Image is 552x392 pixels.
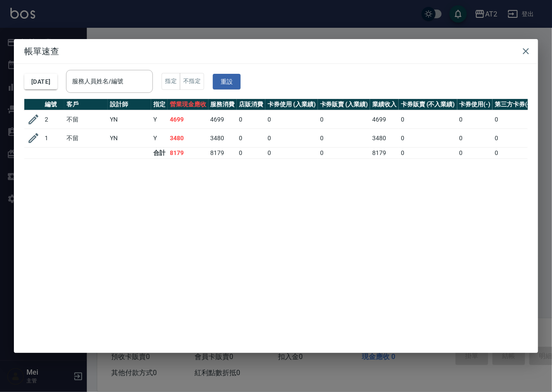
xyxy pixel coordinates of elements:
td: 0 [457,129,493,148]
th: 指定 [151,99,168,110]
th: 客戶 [64,99,108,110]
th: 卡券販賣 (不入業績) [399,99,457,110]
td: 8179 [208,148,237,159]
td: 不留 [64,110,108,129]
td: 0 [265,148,318,159]
th: 店販消費 [237,99,265,110]
td: 8179 [370,148,399,159]
th: 卡券販賣 (入業績) [318,99,370,110]
td: 0 [399,148,457,159]
td: 0 [399,110,457,129]
td: 0 [265,110,318,129]
td: 合計 [151,148,168,159]
th: 編號 [43,99,64,110]
th: 卡券使用 (入業績) [265,99,318,110]
td: 0 [493,148,534,159]
td: 0 [318,110,370,129]
td: 4699 [370,110,399,129]
td: 0 [318,129,370,148]
td: 0 [399,129,457,148]
td: Y [151,129,168,148]
td: 3480 [208,129,237,148]
th: 業績收入 [370,99,399,110]
th: 設計師 [108,99,151,110]
td: 4699 [168,110,208,129]
td: 0 [493,110,534,129]
td: YN [108,129,151,148]
td: 0 [318,148,370,159]
td: 不留 [64,129,108,148]
td: 0 [237,110,265,129]
td: 0 [457,148,493,159]
td: 3480 [168,129,208,148]
button: 重設 [213,74,241,90]
td: 0 [237,129,265,148]
button: 指定 [162,73,180,90]
td: YN [108,110,151,129]
th: 服務消費 [208,99,237,110]
button: 不指定 [180,73,204,90]
td: 8179 [168,148,208,159]
td: 0 [457,110,493,129]
td: 0 [265,129,318,148]
th: 營業現金應收 [168,99,208,110]
td: 0 [237,148,265,159]
td: 4699 [208,110,237,129]
td: 3480 [370,129,399,148]
th: 卡券使用(-) [457,99,493,110]
td: 0 [493,129,534,148]
td: 2 [43,110,64,129]
button: [DATE] [24,74,57,90]
td: 1 [43,129,64,148]
th: 第三方卡券(-) [493,99,534,110]
td: Y [151,110,168,129]
h2: 帳單速查 [14,39,538,63]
